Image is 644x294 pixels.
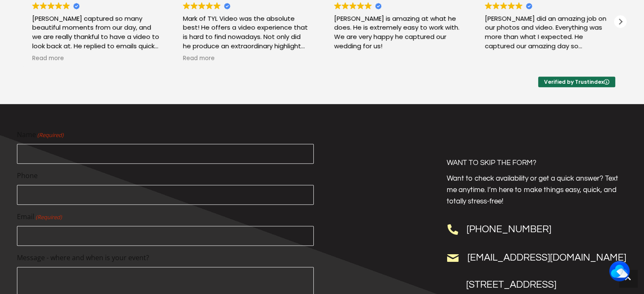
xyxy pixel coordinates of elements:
[32,2,39,9] img: Google
[538,77,615,88] div: Verified by Trustindex
[485,2,492,9] img: Google
[500,2,507,9] img: Google
[342,2,349,9] img: Google
[213,2,221,9] img: Google
[55,2,62,9] img: Google
[32,55,64,63] span: Read more
[492,2,500,9] img: Google
[17,212,314,223] label: Email
[183,14,310,51] div: Mark of TYL Video was the absolute best! He offers a video experience that is hard to find nowada...
[614,15,627,28] div: Next review
[17,253,314,264] label: Message - where and when is your event?
[17,129,314,140] label: Name
[365,2,372,9] img: Google
[515,2,522,9] img: Google
[349,2,357,9] img: Google
[191,2,198,9] img: Google
[47,2,55,9] img: Google
[37,131,64,140] span: (Required)
[40,2,47,9] img: Google
[183,2,190,9] img: Google
[446,175,618,205] span: Want to check availability or get a quick answer? Text me anytime. I’m here to make things easy, ...
[466,224,551,234] a: [PHONE_NUMBER]
[206,2,213,9] img: Google
[183,55,215,63] span: Read more
[334,2,341,9] img: Google
[485,14,612,51] div: [PERSON_NAME] did an amazing job on our photos and video. Everything was more than what I expecte...
[32,14,159,51] div: [PERSON_NAME] captured so many beautiful moments from our day, and we are really thankful to have...
[17,170,314,181] label: Phone
[198,2,205,9] img: Google
[35,213,62,222] span: (Required)
[63,2,70,9] img: Google
[446,159,536,167] span: WANT TO SKIP THE FORM?
[508,2,515,9] img: Google
[334,14,461,51] div: [PERSON_NAME] is amazing at what he does. He is extremely easy to work with. We are very happy he...
[467,253,626,263] a: [EMAIL_ADDRESS][DOMAIN_NAME]
[357,2,364,9] img: Google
